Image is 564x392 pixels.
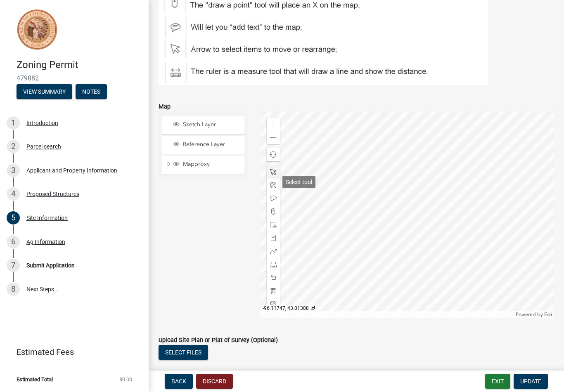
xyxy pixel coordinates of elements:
span: Mapproxy [181,161,242,168]
a: Esri [544,312,552,317]
div: Ag Information [26,239,65,245]
button: Select files [159,345,208,360]
li: Reference Layer [162,136,244,154]
span: 479882 [17,74,132,82]
div: Parcel search [26,144,61,149]
div: 4 [7,187,20,201]
img: Sioux County, Iowa [17,9,58,50]
li: Sketch Layer [162,116,244,135]
span: Sketch Layer [181,121,242,128]
button: Notes [76,84,107,99]
button: Discard [196,374,233,389]
button: Update [514,374,548,389]
button: View Summary [17,84,72,99]
div: Find my location [267,148,280,161]
label: Map [159,104,171,110]
div: Introduction [26,120,58,126]
div: 7 [7,259,20,272]
wm-modal-confirm: Summary [17,89,72,95]
div: 1 [7,116,20,130]
div: Site Information [26,215,68,221]
div: Sketch Layer [172,121,242,129]
button: Exit [485,374,510,389]
ul: Layer List [161,114,245,177]
label: Upload Site Plan or Plat of Survey (Optional) [159,338,278,343]
div: Powered by [514,311,554,318]
h4: Zoning Permit [17,59,142,71]
div: Mapproxy [172,161,242,169]
a: Estimated Fees [7,344,135,360]
div: Select tool [282,176,315,188]
div: 8 [7,283,20,296]
div: Zoom out [267,131,280,144]
span: Estimated Total [17,377,53,382]
div: 3 [7,164,20,177]
span: Expand [166,161,172,169]
li: Mapproxy [162,156,244,175]
wm-modal-confirm: Notes [76,89,107,95]
div: Applicant and Property Information [26,168,117,173]
span: $0.00 [119,377,132,382]
span: Back [171,378,186,385]
div: Proposed Structures [26,191,79,197]
button: Back [165,374,193,389]
div: Reference Layer [172,141,242,149]
div: Submit Application [26,262,75,268]
span: Update [520,378,541,385]
span: Reference Layer [181,141,242,148]
div: 2 [7,140,20,153]
div: 6 [7,235,20,248]
div: Zoom in [267,118,280,131]
div: 5 [7,211,20,224]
